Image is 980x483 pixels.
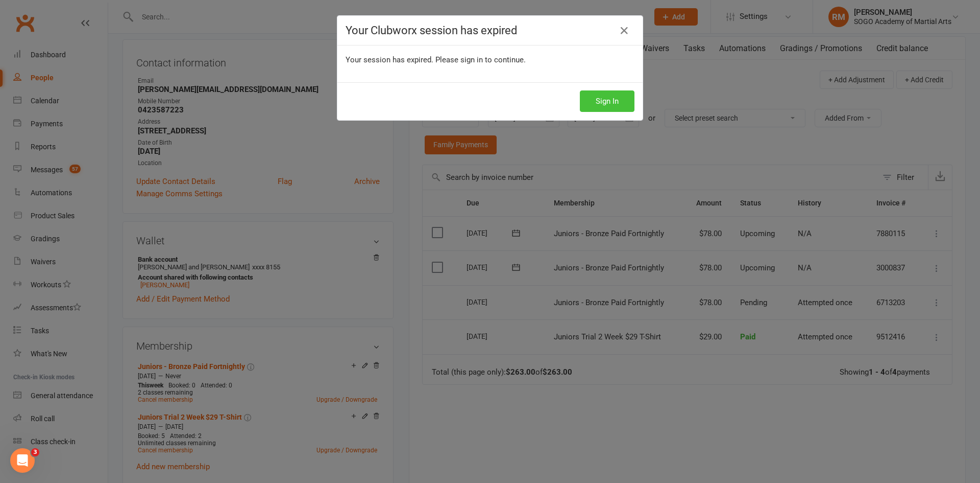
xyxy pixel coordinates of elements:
span: 3 [31,448,39,456]
button: Sign In [580,90,634,112]
iframe: Intercom live chat [10,448,35,473]
span: Your session has expired. Please sign in to continue. [346,55,526,64]
h4: Your Clubworx session has expired [346,24,634,37]
a: Close [616,22,632,39]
